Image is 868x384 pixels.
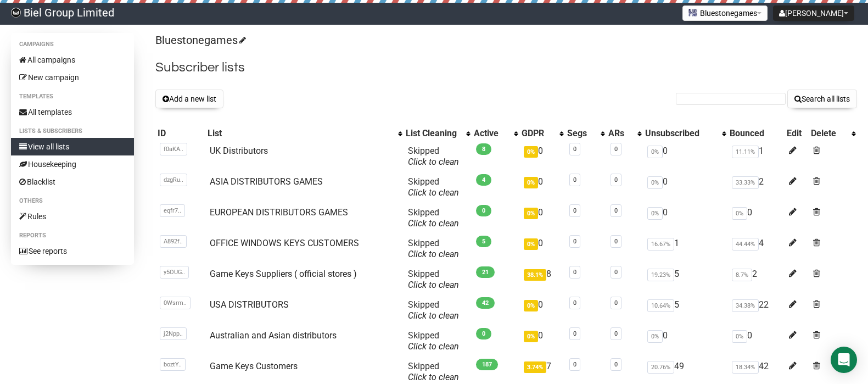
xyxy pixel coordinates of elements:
a: EUROPEAN DISTRIBUTORS GAMES [210,207,348,218]
th: Bounced: No sort applied, sorting is disabled [727,126,785,141]
a: OFFICE WINDOWS KEYS CUSTOMERS [210,238,359,248]
span: 0% [732,330,747,343]
a: 0 [573,176,576,183]
span: 19.23% [647,269,674,281]
a: Click to clean [408,310,459,321]
a: 0 [573,361,576,368]
td: 1 [727,141,785,172]
a: Australian and Asian distributors [210,330,337,341]
th: Edit: No sort applied, sorting is disabled [785,126,809,141]
td: 8 [519,264,565,295]
span: 20.76% [647,361,674,374]
span: 0Wsrm.. [160,297,191,309]
img: 2.png [688,8,697,17]
a: Click to clean [408,249,459,259]
td: 0 [519,295,565,326]
a: 0 [614,207,618,214]
td: 0 [643,172,727,203]
span: 10.64% [647,299,674,312]
li: Others [11,194,134,208]
div: ARs [608,128,632,139]
a: 0 [614,361,618,368]
a: 0 [573,299,576,307]
span: Skipped [408,146,459,167]
div: Open Intercom Messenger [831,347,857,373]
span: 16.67% [647,238,674,251]
span: f0aKA.. [160,143,187,155]
a: USA DISTRIBUTORS [210,299,289,310]
a: 0 [614,176,618,183]
td: 0 [643,203,727,233]
a: Game Keys Suppliers ( official stores ) [210,269,357,279]
td: 0 [643,326,727,357]
span: 0% [647,176,663,189]
span: 18.34% [732,361,759,374]
th: GDPR: No sort applied, activate to apply an ascending sort [519,126,565,141]
th: ID: No sort applied, sorting is disabled [155,126,205,141]
span: dzgRu.. [160,174,187,186]
a: Rules [11,208,134,225]
li: Lists & subscribers [11,125,134,138]
a: 0 [573,238,576,245]
a: Click to clean [408,280,459,290]
div: Unsubscribed [645,128,716,139]
a: 0 [573,207,576,214]
img: f7fbb959ee76658dd40cee236bb6eef6 [11,8,21,18]
div: Bounced [730,128,782,139]
span: 44.44% [732,238,759,251]
div: List Cleaning [406,128,461,139]
div: Edit [787,128,807,139]
span: 8.7% [732,269,752,281]
span: j2Npp.. [160,327,187,340]
a: All campaigns [11,51,134,69]
span: 0 [476,328,491,340]
span: 0% [647,330,663,343]
span: 42 [476,297,495,309]
span: 0% [524,208,538,219]
div: List [208,128,393,139]
a: View all lists [11,138,134,155]
td: 0 [643,141,727,172]
td: 0 [519,326,565,357]
button: [PERSON_NAME] [773,5,854,21]
span: boztY.. [160,358,186,371]
td: 0 [727,326,785,357]
span: Skipped [408,361,459,382]
td: 0 [519,172,565,203]
button: Search all lists [787,90,857,108]
div: Active [474,128,508,139]
span: 187 [476,359,498,370]
a: Blacklist [11,173,134,191]
th: Unsubscribed: No sort applied, activate to apply an ascending sort [643,126,727,141]
span: 33.33% [732,176,759,189]
div: Delete [811,128,846,139]
td: 4 [727,233,785,264]
span: 0% [524,300,538,311]
span: 0% [524,146,538,158]
span: Skipped [408,207,459,229]
button: Bluestonegames [682,5,768,21]
div: ID [158,128,203,139]
li: Templates [11,90,134,103]
a: Game Keys Customers [210,361,298,371]
span: 21 [476,266,495,278]
th: Segs: No sort applied, activate to apply an ascending sort [565,126,606,141]
a: See reports [11,242,134,260]
span: Skipped [408,269,459,290]
a: 0 [573,146,576,153]
td: 2 [727,172,785,203]
span: 4 [476,174,491,186]
td: 1 [643,233,727,264]
span: Skipped [408,330,459,352]
span: Skipped [408,176,459,198]
span: eqfr7.. [160,204,185,217]
td: 5 [643,264,727,295]
a: Click to clean [408,372,459,382]
a: 0 [614,299,618,307]
div: Segs [567,128,595,139]
span: 8 [476,143,491,155]
span: 5 [476,236,491,247]
a: ASIA DISTRIBUTORS GAMES [210,176,323,187]
span: 34.38% [732,299,759,312]
span: y5OUG.. [160,266,189,279]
